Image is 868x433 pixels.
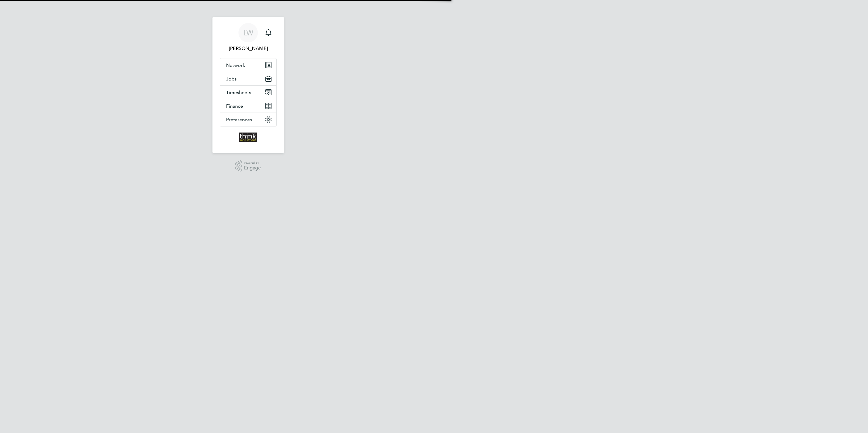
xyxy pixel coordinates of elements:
[226,62,245,68] span: Network
[220,133,277,142] a: Go to home page
[220,113,276,126] button: Preferences
[226,76,237,82] span: Jobs
[244,166,261,171] span: Engage
[212,17,284,153] nav: Main navigation
[226,117,252,123] span: Preferences
[244,160,261,166] span: Powered by
[220,58,276,72] button: Network
[239,133,257,142] img: thinkrecruitment-logo-retina.png
[220,45,277,52] span: Lee Whitehead
[220,99,276,113] button: Finance
[220,86,276,99] button: Timesheets
[235,160,261,172] a: Powered byEngage
[226,90,251,95] span: Timesheets
[243,29,253,37] span: LW
[220,72,276,85] button: Jobs
[226,103,243,109] span: Finance
[220,23,277,52] a: LW[PERSON_NAME]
